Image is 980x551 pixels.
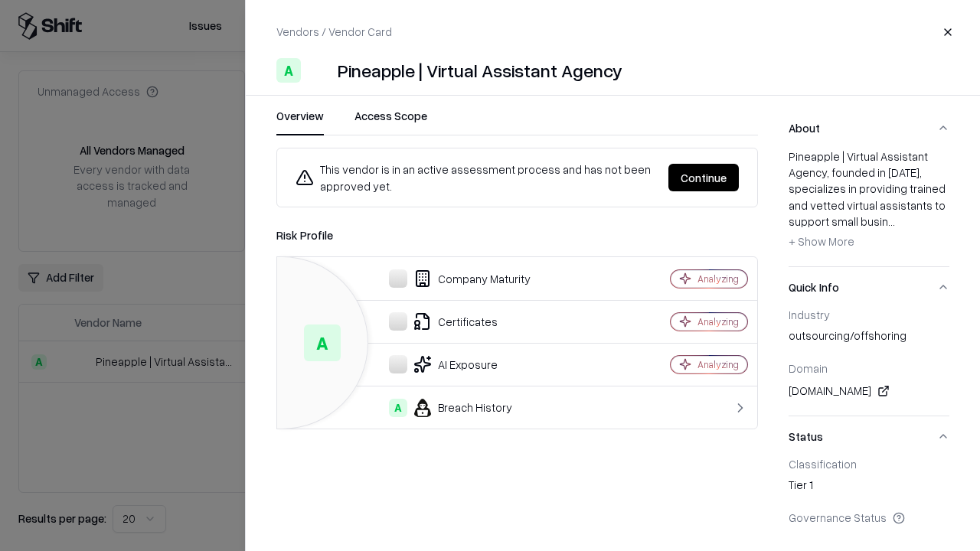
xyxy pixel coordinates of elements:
div: Tier 1 [789,477,949,498]
div: This vendor is in an active assessment process and has not been approved yet. [296,161,656,194]
div: A [304,324,341,361]
div: Company Maturity [289,269,617,288]
div: Analyzing [697,272,739,285]
div: [DOMAIN_NAME] [789,382,949,400]
div: Analyzing [697,358,739,371]
div: Certificates [289,312,617,331]
button: Overview [276,108,324,135]
div: A [389,399,407,417]
p: Vendors / Vendor Card [276,24,392,40]
div: Governance Status [789,510,949,524]
img: Pineapple | Virtual Assistant Agency [307,58,332,83]
div: AI Exposure [289,355,617,373]
div: Pineapple | Virtual Assistant Agency [338,58,622,83]
button: Quick Info [789,267,949,308]
div: Pineapple | Virtual Assistant Agency, founded in [DATE], specializes in providing trained and vet... [789,148,949,254]
div: Risk Profile [276,226,758,244]
div: Quick Info [789,308,949,416]
button: Status [789,416,949,457]
span: ... [888,214,895,228]
div: Classification [789,457,949,471]
div: Domain [789,361,949,375]
button: Continue [668,164,739,191]
span: + Show More [789,234,854,248]
div: A [276,58,301,83]
div: Analyzing [697,315,739,328]
div: Breach History [289,399,617,417]
button: + Show More [789,230,854,254]
div: Industry [789,308,949,321]
div: About [789,148,949,266]
button: About [789,108,949,148]
button: Access Scope [354,108,427,135]
div: outsourcing/offshoring [789,328,949,349]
